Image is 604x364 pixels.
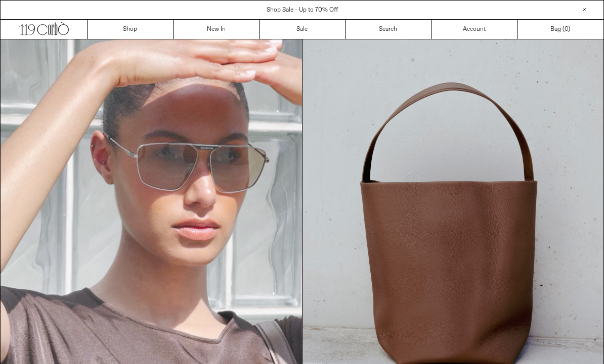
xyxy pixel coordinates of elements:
a: Sale [260,20,346,39]
a: Search [346,20,432,39]
span: ) [565,25,570,34]
a: New In [174,20,260,39]
a: Shop Sale - Up to 70% Off [267,6,338,14]
a: Bag () [517,20,603,39]
a: Account [432,20,517,39]
span: 0 [565,25,568,33]
a: Shop [88,20,174,39]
